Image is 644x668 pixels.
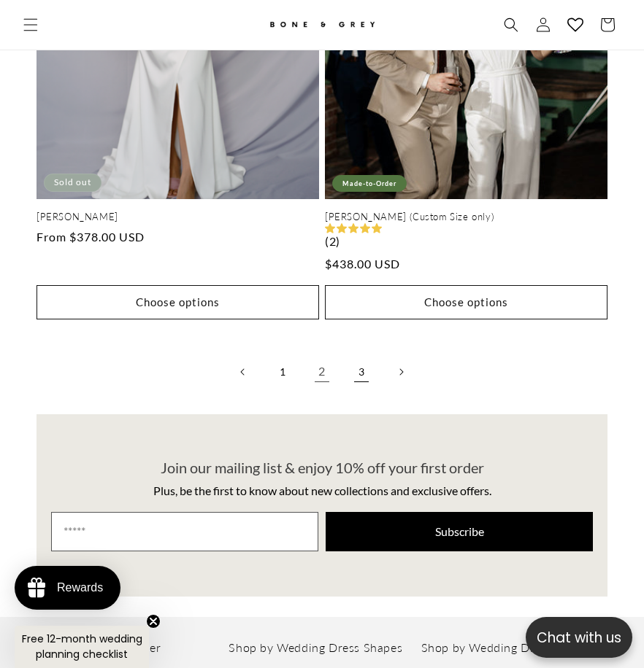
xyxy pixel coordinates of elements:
[229,640,415,656] h2: Shop by Wedding Dress Shapes
[57,581,103,594] div: Rewards
[37,211,319,223] a: [PERSON_NAME]
[345,356,377,388] a: Page 3
[325,285,607,319] button: Choose options
[153,483,491,497] span: Plus, be the first to know about new collections and exclusive offers.
[227,356,259,388] a: Previous page
[306,356,338,388] a: Page 2
[385,356,417,388] a: Next page
[526,617,632,658] button: Open chatbox
[495,9,527,41] summary: Search
[15,626,149,668] div: Free 12-month wedding planning checklistClose teaser
[326,512,593,551] button: Subscribe
[15,9,47,41] summary: Menu
[244,7,401,42] a: Bone and Grey Bridal
[267,13,377,37] img: Bone and Grey Bridal
[37,285,319,319] button: Choose options
[37,356,607,388] nav: Pagination
[161,459,484,476] span: Join our mailing list & enjoy 10% off your first order
[421,640,607,656] h2: Shop by Wedding Dress Fabrics
[22,632,142,661] span: Free 12-month wedding planning checklist
[526,627,632,648] p: Chat with us
[146,614,161,629] button: Close teaser
[267,356,299,388] a: Page 1
[325,211,607,223] a: [PERSON_NAME] (Custom Size only)
[51,512,318,551] input: Email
